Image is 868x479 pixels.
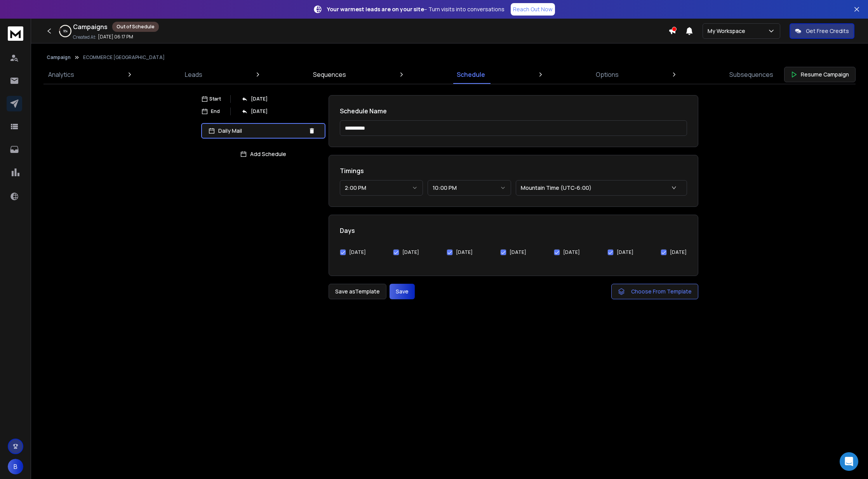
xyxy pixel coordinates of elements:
[790,23,854,39] button: Get Free Credits
[617,249,633,255] label: [DATE]
[806,27,849,35] p: Get Free Credits
[340,106,687,116] h1: Schedule Name
[83,54,165,61] p: ECOMMERCE [GEOGRAPHIC_DATA]
[563,249,580,255] label: [DATE]
[185,70,202,79] p: Leads
[47,54,71,61] button: Campaign
[73,22,108,31] h1: Campaigns
[48,70,74,79] p: Analytics
[211,108,220,115] p: End
[63,29,68,33] p: 9 %
[729,70,773,79] p: Subsequences
[390,284,415,299] button: Save
[218,127,305,135] p: Daily Mail
[327,5,504,13] p: – Turn visits into conversations
[98,34,133,40] p: [DATE] 06:17 PM
[329,284,386,299] button: Save asTemplate
[8,459,23,474] button: B
[73,34,96,40] p: Created At:
[327,5,424,13] strong: Your warmest leads are on your site
[112,22,159,32] div: Out of Schedule
[8,26,23,41] img: logo
[513,5,553,13] p: Reach Out Now
[340,226,687,235] h1: Days
[725,65,778,84] a: Subsequences
[428,180,511,196] button: 10:00 PM
[670,249,687,255] label: [DATE]
[201,146,325,162] button: Add Schedule
[456,249,473,255] label: [DATE]
[340,180,423,196] button: 2:00 PM
[511,3,555,16] a: Reach Out Now
[457,70,485,79] p: Schedule
[251,96,268,102] p: [DATE]
[251,108,268,115] p: [DATE]
[308,65,351,84] a: Sequences
[402,249,419,255] label: [DATE]
[180,65,207,84] a: Leads
[452,65,490,84] a: Schedule
[510,249,526,255] label: [DATE]
[43,65,79,84] a: Analytics
[596,70,619,79] p: Options
[591,65,623,84] a: Options
[631,288,692,295] span: Choose From Template
[209,96,221,102] p: Start
[708,27,748,35] p: My Workspace
[340,166,687,175] h1: Timings
[611,284,698,299] button: Choose From Template
[349,249,366,255] label: [DATE]
[784,67,856,82] button: Resume Campaign
[521,184,595,192] p: Mountain Time (UTC-6:00)
[313,70,346,79] p: Sequences
[840,452,858,471] div: Open Intercom Messenger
